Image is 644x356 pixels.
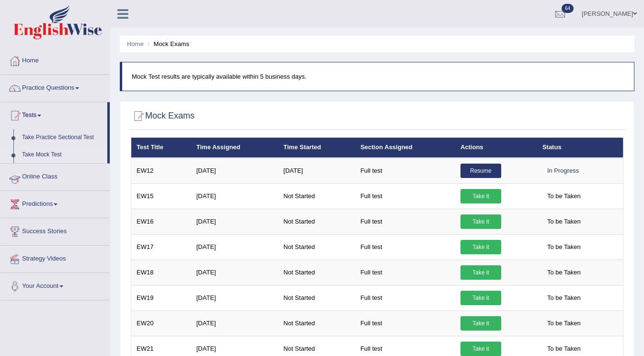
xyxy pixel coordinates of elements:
[355,310,455,336] td: Full test
[355,209,455,234] td: Full test
[355,158,455,184] td: Full test
[537,138,623,158] th: Status
[278,138,356,158] th: Time Started
[0,218,110,242] a: Success Stories
[460,316,501,331] a: Take it
[0,191,110,215] a: Predictions
[131,310,191,336] td: EW20
[0,246,110,270] a: Strategy Videos
[0,47,110,71] a: Home
[355,183,455,209] td: Full test
[0,164,110,188] a: Online Class
[278,285,356,310] td: Not Started
[460,240,501,254] a: Take it
[131,209,191,234] td: EW16
[131,138,191,158] th: Test Title
[0,273,110,297] a: Your Account
[542,240,586,254] span: To be Taken
[460,214,501,229] a: Take it
[191,260,278,285] td: [DATE]
[131,109,195,123] h2: Mock Exams
[191,310,278,336] td: [DATE]
[131,234,191,260] td: EW17
[0,75,110,99] a: Practice Questions
[460,164,501,178] a: Resume
[18,146,107,164] a: Take Mock Test
[355,285,455,310] td: Full test
[542,265,586,280] span: To be Taken
[542,189,586,203] span: To be Taken
[127,40,144,47] a: Home
[460,342,501,356] a: Take it
[278,158,356,184] td: [DATE]
[131,183,191,209] td: EW15
[191,234,278,260] td: [DATE]
[278,209,356,234] td: Not Started
[455,138,537,158] th: Actions
[542,214,586,229] span: To be Taken
[131,158,191,184] td: EW12
[278,310,356,336] td: Not Started
[191,183,278,209] td: [DATE]
[132,72,624,81] p: Mock Test results are typically available within 5 business days.
[355,138,455,158] th: Section Assigned
[278,260,356,285] td: Not Started
[542,164,584,178] div: In Progress
[542,342,586,356] span: To be Taken
[191,158,278,184] td: [DATE]
[355,260,455,285] td: Full test
[278,234,356,260] td: Not Started
[191,138,278,158] th: Time Assigned
[191,285,278,310] td: [DATE]
[460,265,501,280] a: Take it
[18,129,107,146] a: Take Practice Sectional Test
[355,234,455,260] td: Full test
[191,209,278,234] td: [DATE]
[0,102,107,126] a: Tests
[542,291,586,305] span: To be Taken
[460,189,501,203] a: Take it
[131,260,191,285] td: EW18
[542,316,586,331] span: To be Taken
[562,4,574,13] span: 64
[131,285,191,310] td: EW19
[278,183,356,209] td: Not Started
[460,291,501,305] a: Take it
[145,39,189,48] li: Mock Exams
